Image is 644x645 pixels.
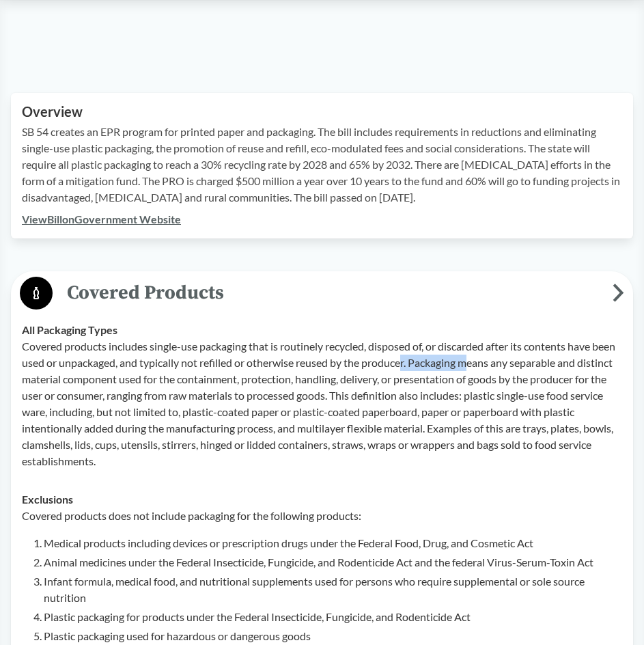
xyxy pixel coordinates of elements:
li: Medical products including devices or prescription drugs under the Federal Food, Drug, and Cosmet... [44,535,622,551]
li: Plastic packaging used for hazardous or dangerous goods [44,628,622,644]
li: Infant formula, medical food, and nutritional supplements used for persons who require supplement... [44,573,622,606]
li: Animal medicines under the Federal Insecticide, Fungicide, and Rodenticide Act and the federal Vi... [44,554,622,571]
span: Covered Products [53,277,613,308]
li: Plastic packaging for products under the Federal Insecticide, Fungicide, and Rodenticide Act [44,609,622,625]
p: SB 54 creates an EPR program for printed paper and packaging. The bill includes requirements in r... [22,124,622,206]
p: Covered products includes single-use packaging that is routinely recycled, disposed of, or discar... [22,338,622,469]
h2: Overview [22,104,622,120]
a: ViewBillonGovernment Website [22,212,181,225]
strong: Exclusions [22,493,73,506]
button: Covered Products [16,276,628,311]
p: Covered products does not include packaging for the following products: [22,508,622,524]
strong: All Packaging Types [22,323,117,336]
